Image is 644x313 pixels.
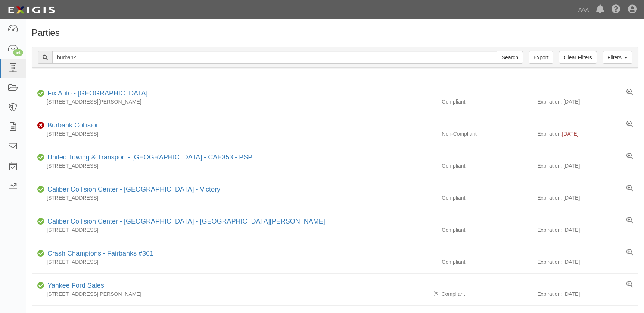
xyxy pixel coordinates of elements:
div: Crash Champions - Fairbanks #361 [44,249,153,259]
i: Compliant [37,155,44,160]
span: [DATE] [562,131,578,137]
a: Burbank Collision [47,121,100,129]
a: Filters [603,51,632,64]
div: [STREET_ADDRESS] [32,226,436,234]
a: View results summary [626,249,633,256]
a: Caliber Collision Center - [GEOGRAPHIC_DATA] - Victory [47,186,220,193]
a: View results summary [626,281,633,288]
a: Fix Auto - [GEOGRAPHIC_DATA] [47,89,147,97]
i: Compliant [37,187,44,192]
a: View results summary [626,89,633,96]
div: Expiration: [DATE] [537,258,638,266]
div: Compliant [436,258,537,266]
div: [STREET_ADDRESS][PERSON_NAME] [32,98,436,105]
i: Help Center - Complianz [612,5,620,14]
input: Search [52,51,497,64]
div: Burbank Collision [44,121,100,130]
i: Compliant [37,91,44,96]
a: Export [529,51,553,64]
div: Caliber Collision Center - Burbank - Victory [44,185,220,195]
div: [STREET_ADDRESS] [32,162,436,170]
div: Expiration: [DATE] [537,162,638,170]
div: [STREET_ADDRESS] [32,130,436,137]
i: Compliant [37,283,44,288]
a: Crash Champions - Fairbanks #361 [47,250,153,257]
div: Compliant [436,290,537,298]
i: Compliant [37,219,44,224]
a: Caliber Collision Center - [GEOGRAPHIC_DATA] - [GEOGRAPHIC_DATA][PERSON_NAME] [47,218,325,225]
a: Clear Filters [559,51,597,64]
div: United Towing & Transport - Burbank - CAE353 - PSP [44,153,252,162]
i: Compliant [37,251,44,256]
a: View results summary [626,217,633,224]
a: View results summary [626,185,633,192]
div: Expiration: [DATE] [537,98,638,105]
h1: Parties [32,28,638,38]
div: 54 [13,49,23,56]
input: Search [497,51,523,64]
div: Fix Auto - Burbank [44,89,147,98]
div: Compliant [436,162,537,170]
div: Compliant [436,226,537,234]
a: Yankee Ford Sales [47,282,104,289]
div: Expiration: [DATE] [537,226,638,234]
div: Expiration: [DATE] [537,290,638,298]
div: [STREET_ADDRESS] [32,258,436,266]
div: Expiration: [DATE] [537,194,638,202]
div: [STREET_ADDRESS][PERSON_NAME] [32,290,436,298]
a: View results summary [626,121,633,128]
div: Compliant [436,194,537,202]
div: Compliant [436,98,537,105]
a: View results summary [626,153,633,160]
img: logo-5460c22ac91f19d4615b14bd174203de0afe785f0fc80cf4dbbc73dc1793850b.png [6,3,57,17]
div: Caliber Collision Center - North Hollywood - Burbank Bl [44,217,325,227]
div: Expiration: [537,130,638,137]
i: Non-Compliant [37,123,44,128]
div: Yankee Ford Sales [44,281,104,291]
a: United Towing & Transport - [GEOGRAPHIC_DATA] - CAE353 - PSP [47,154,252,161]
a: AAA [575,2,592,17]
div: [STREET_ADDRESS] [32,194,436,202]
i: Pending Review [434,291,438,297]
div: Non-Compliant [436,130,537,137]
